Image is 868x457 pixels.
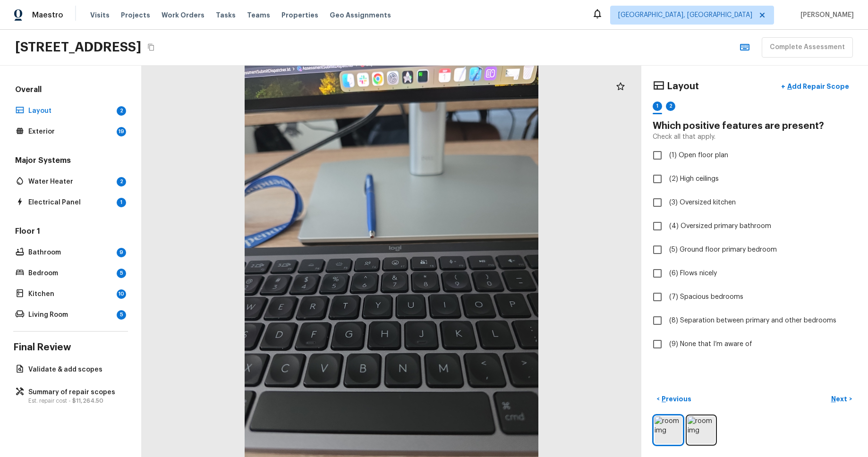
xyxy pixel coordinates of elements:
span: (1) Open floor plan [669,151,728,160]
div: 19 [117,127,126,136]
div: 1 [117,198,126,207]
h2: [STREET_ADDRESS] [15,39,141,56]
span: (2) High ceilings [669,174,719,184]
button: <Previous [653,391,695,407]
div: 1 [653,102,662,111]
h5: Major Systems [13,155,128,168]
span: (5) Ground floor primary bedroom [669,245,777,254]
div: 9 [117,248,126,257]
p: Previous [660,394,691,404]
p: Kitchen [28,289,113,299]
img: room img [688,416,715,444]
div: 10 [117,289,126,299]
p: Electrical Panel [28,198,113,207]
p: Est. repair cost - [28,397,122,405]
div: 2 [117,177,126,186]
p: Add Repair Scope [785,82,849,91]
h4: Layout [667,80,699,93]
p: Water Heater [28,177,113,186]
span: Projects [121,10,150,20]
span: Visits [90,10,110,20]
div: 2 [117,106,126,116]
span: (9) None that I’m aware of [669,339,752,349]
button: Copy Address [145,41,157,53]
span: Teams [247,10,270,20]
p: Layout [28,106,113,116]
p: Bedroom [28,269,113,278]
span: [PERSON_NAME] [797,10,854,20]
p: Exterior [28,127,113,136]
p: Summary of repair scopes [28,388,122,397]
span: Work Orders [162,10,204,20]
div: 5 [117,269,126,278]
div: 2 [666,102,675,111]
span: Geo Assignments [330,10,391,20]
span: (8) Separation between primary and other bedrooms [669,316,836,325]
span: (7) Spacious bedrooms [669,292,743,302]
h5: Overall [13,85,128,97]
img: room img [655,416,682,444]
div: 5 [117,310,126,320]
p: Living Room [28,310,113,320]
span: (6) Flows nicely [669,269,717,278]
span: Properties [281,10,318,20]
span: (3) Oversized kitchen [669,198,736,207]
p: Validate & add scopes [28,365,122,374]
span: Tasks [216,12,236,18]
p: Check all that apply. [653,132,715,142]
h5: Floor 1 [13,226,128,238]
h4: Final Review [13,341,128,354]
button: +Add Repair Scope [774,77,857,96]
p: Next [831,394,849,404]
span: [GEOGRAPHIC_DATA], [GEOGRAPHIC_DATA] [618,10,752,20]
span: $11,264.50 [72,398,103,404]
p: Bathroom [28,248,113,257]
button: Next> [826,391,857,407]
span: (4) Oversized primary bathroom [669,221,771,231]
h4: Which positive features are present? [653,120,857,132]
span: Maestro [32,10,63,20]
